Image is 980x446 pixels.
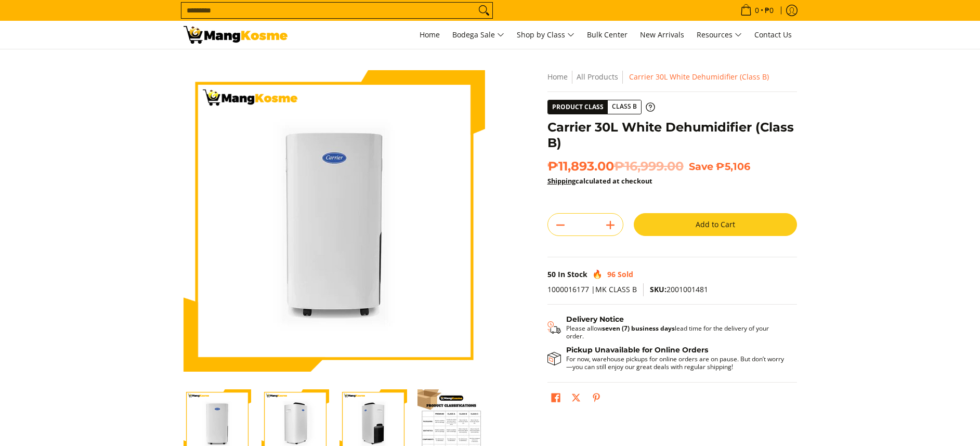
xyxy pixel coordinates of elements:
a: All Products [577,72,618,82]
span: Product Class [548,100,608,114]
button: Search [476,3,492,18]
span: 0 [753,7,761,14]
a: Contact Us [749,21,797,49]
span: Carrier 30L White Dehumidifier (Class B) [629,72,769,82]
span: Home [420,30,440,40]
a: Pin on Pinterest [589,390,604,408]
nav: Breadcrumbs [547,70,797,84]
span: ₱0 [763,7,775,14]
span: Bulk Center [587,30,628,40]
nav: Main Menu [298,21,797,49]
span: New Arrivals [640,30,684,40]
button: Add to Cart [634,213,797,236]
a: Share on Facebook [548,390,563,408]
span: Resources [697,29,742,42]
a: New Arrivals [635,21,689,49]
strong: calculated at checkout [547,176,652,186]
span: 50 [547,269,556,279]
button: Shipping & Delivery [547,315,787,340]
span: SKU: [650,284,667,294]
strong: Delivery Notice [566,314,624,324]
img: Carrier 30-Liter Dehumidifier - White (Class B) l Mang Kosme [184,26,288,44]
a: Product Class Class B [547,100,655,114]
p: For now, warehouse pickups for online orders are on pause. But don’t worry—you can still enjoy ou... [566,355,787,371]
a: Home [547,72,568,82]
span: Class B [608,100,641,113]
span: Contact Us [754,30,792,40]
span: • [737,5,777,16]
strong: Pickup Unavailable for Online Orders [566,345,708,355]
p: Please allow lead time for the delivery of your order. [566,324,787,340]
span: Sold [618,269,633,279]
button: Add [598,217,623,233]
button: Subtract [548,217,573,233]
a: Post on X [569,390,583,408]
a: Bodega Sale [447,21,509,49]
a: Bulk Center [582,21,633,49]
span: 2001001481 [650,284,708,294]
span: ₱11,893.00 [547,159,684,174]
a: Home [414,21,445,49]
a: Resources [691,21,747,49]
a: Shipping [547,176,576,186]
h1: Carrier 30L White Dehumidifier (Class B) [547,120,797,151]
a: Shop by Class [512,21,580,49]
span: In Stock [558,269,587,279]
span: 96 [607,269,616,279]
img: carrier-30-liter-dehumidier-premium-full-view-mang-kosme [184,70,485,372]
span: ₱5,106 [716,160,750,173]
span: Shop by Class [517,29,574,42]
span: Save [689,160,713,173]
strong: seven (7) business days [602,324,675,333]
del: ₱16,999.00 [614,159,684,174]
span: Bodega Sale [452,29,504,42]
span: 1000016177 |MK CLASS B [547,284,637,294]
